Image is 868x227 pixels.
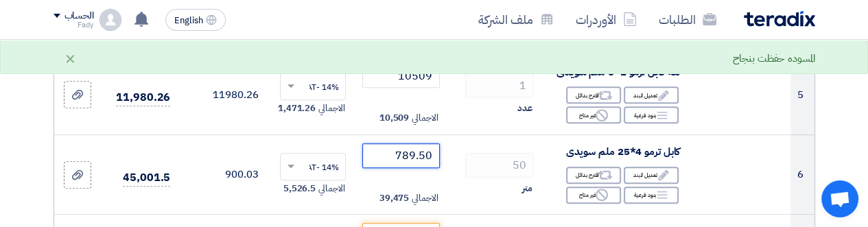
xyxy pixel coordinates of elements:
[278,101,316,115] span: 1,471.26
[566,86,621,104] div: اقترح بدائل
[624,187,679,204] div: بنود فرعية
[362,63,439,88] input: أدخل سعر الوحدة
[744,11,815,27] img: Teradix logo
[467,3,565,36] a: ملف الشركة
[412,111,438,125] span: الاجمالي
[624,167,679,184] div: تعديل البند
[565,3,648,36] a: الأوردرات
[181,55,269,135] td: 11980.26
[379,191,409,205] span: 39,475
[624,106,679,123] div: بنود فرعية
[280,73,346,100] ng-select: VAT
[566,167,621,184] div: اقترح بدائل
[165,9,226,31] button: English
[790,134,814,215] td: 6
[566,144,681,159] span: كابل ترمو 4*25 ملم سويدى
[99,9,121,31] img: profile_test.png
[465,73,534,97] input: RFQ_STEP1.ITEMS.2.AMOUNT_TITLE
[283,182,316,195] span: 5,526.5
[522,182,532,195] span: متر
[280,153,346,180] ng-select: VAT
[648,3,727,36] a: الطلبات
[465,153,534,178] input: RFQ_STEP1.ITEMS.2.AMOUNT_TITLE
[54,21,94,29] div: Fady
[64,50,76,67] div: ×
[821,180,858,217] div: Open chat
[624,86,679,104] div: تعديل البند
[318,101,344,115] span: الاجمالي
[318,182,344,195] span: الاجمالي
[566,187,621,204] div: غير متاح
[517,101,532,115] span: عدد
[362,143,439,168] input: أدخل سعر الوحدة
[123,169,170,187] span: 45,001.5
[116,89,170,106] span: 11,980.26
[412,191,438,205] span: الاجمالي
[556,64,680,80] span: لفة كابل ترمو 2*6 ملم سويدى
[566,106,621,123] div: غير متاح
[181,134,269,215] td: 900.03
[379,111,409,125] span: 10,509
[174,16,203,25] span: English
[733,51,814,67] div: المسوده حفظت بنجاح
[790,55,814,135] td: 5
[64,10,94,22] div: الحساب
